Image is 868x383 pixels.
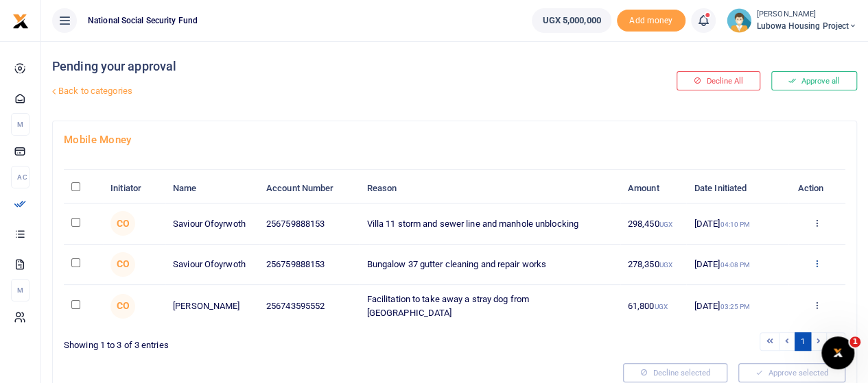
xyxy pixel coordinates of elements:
[64,132,845,147] h4: Mobile Money
[110,294,135,319] span: Collins Oduka
[165,245,259,285] td: Saviour Ofoyrwoth
[64,331,449,352] div: Showing 1 to 3 of 3 entries
[11,113,30,136] li: M
[259,285,360,327] td: 256743595552
[795,332,811,351] a: 1
[620,285,687,327] td: 61,800
[259,174,360,203] th: Account Number: activate to sort column ascending
[12,15,29,25] a: logo-small logo-large logo-large
[359,174,620,203] th: Reason: activate to sort column ascending
[259,245,360,285] td: 256759888153
[617,10,685,32] span: Add money
[686,245,788,285] td: [DATE]
[110,252,135,277] span: Collins Oduka
[720,221,750,228] small: 04:10 PM
[52,59,585,74] h4: Pending your approval
[49,79,585,103] a: Back to categories
[620,203,687,244] td: 298,450
[82,14,203,27] span: National Social Security Fund
[686,203,788,244] td: [DATE]
[659,261,672,269] small: UGX
[677,71,760,90] button: Decline All
[727,8,857,33] a: profile-user [PERSON_NAME] Lubowa Housing Project
[165,174,259,203] th: Name: activate to sort column ascending
[727,8,751,33] img: profile-user
[686,174,788,203] th: Date Initiated: activate to sort column ascending
[359,203,620,244] td: Villa 11 storm and sewer line and manhole unblocking
[788,174,845,203] th: Action: activate to sort column ascending
[110,211,135,236] span: Collins Oduka
[771,71,857,90] button: Approve all
[617,10,685,32] li: Toup your wallet
[686,285,788,327] td: [DATE]
[11,279,30,301] li: M
[542,14,600,27] span: UGX 5,000,000
[849,336,860,347] span: 1
[11,166,30,188] li: Ac
[532,8,611,33] a: UGX 5,000,000
[757,20,857,32] span: Lubowa Housing Project
[165,285,259,327] td: [PERSON_NAME]
[654,303,667,310] small: UGX
[526,8,616,33] li: Wallet ballance
[821,336,854,369] iframe: Intercom live chat
[620,174,687,203] th: Amount: activate to sort column ascending
[620,245,687,285] td: 278,350
[359,245,620,285] td: Bungalow 37 gutter cleaning and repair works
[64,174,103,203] th: : activate to sort column descending
[359,285,620,327] td: Facilitation to take away a stray dog from [GEOGRAPHIC_DATA]
[12,13,29,29] img: logo-small
[259,203,360,244] td: 256759888153
[757,9,857,21] small: [PERSON_NAME]
[165,203,259,244] td: Saviour Ofoyrwoth
[720,303,750,310] small: 03:25 PM
[720,261,750,269] small: 04:08 PM
[659,221,672,228] small: UGX
[103,174,165,203] th: Initiator: activate to sort column ascending
[617,14,685,25] a: Add money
